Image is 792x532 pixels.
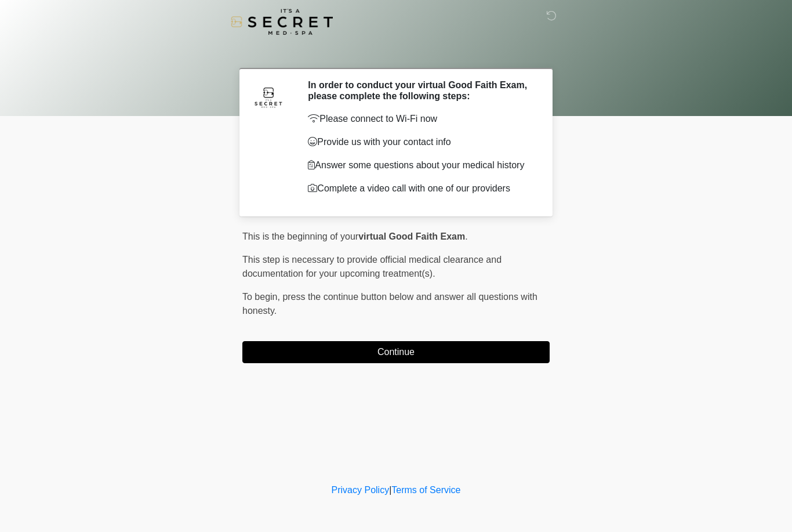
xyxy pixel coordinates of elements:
[391,485,460,495] a: Terms of Service
[308,112,532,126] p: Please connect to Wi-Fi now
[231,9,333,35] img: It's A Secret Med Spa Logo
[389,485,391,495] a: |
[242,292,282,302] span: To begin,
[358,231,465,241] strong: virtual Good Faith Exam
[234,42,558,63] h1: ‎ ‎
[308,79,532,102] h2: In order to conduct your virtual Good Faith Exam, please complete the following steps:
[242,231,358,241] span: This is the beginning of your
[242,292,537,316] span: press the continue button below and answer all questions with honesty.
[242,341,550,363] button: Continue
[308,135,532,149] p: Provide us with your contact info
[242,255,502,278] span: This step is necessary to provide official medical clearance and documentation for your upcoming ...
[332,485,390,495] a: Privacy Policy
[251,79,286,114] img: Agent Avatar
[465,231,467,241] span: .
[308,182,532,196] p: Complete a video call with one of our providers
[308,158,532,172] p: Answer some questions about your medical history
